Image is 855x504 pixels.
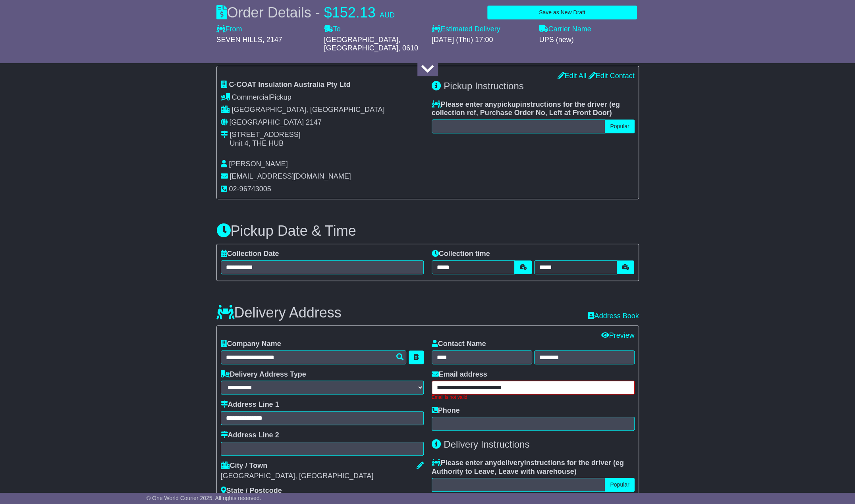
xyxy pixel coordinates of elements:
[601,331,634,339] a: Preview
[588,312,639,320] a: Address Book
[216,25,242,34] label: From
[432,394,635,400] div: Email is not valid
[605,119,634,133] button: Popular
[539,36,639,44] div: UPS (new)
[216,305,342,321] h3: Delivery Address
[432,370,487,379] label: Email address
[230,118,304,126] span: [GEOGRAPHIC_DATA]
[230,131,301,139] div: [STREET_ADDRESS]
[229,185,271,193] span: 02-96743005
[221,487,282,495] label: State / Postcode
[432,250,490,258] label: Collection time
[221,93,424,102] div: Pickup
[232,93,270,101] span: Commercial
[432,340,486,348] label: Contact Name
[539,25,591,34] label: Carrier Name
[432,100,635,117] label: Please enter any instructions for the driver ( )
[432,459,635,476] label: Please enter any instructions for the driver ( )
[221,370,306,379] label: Delivery Address Type
[497,459,524,467] span: delivery
[324,4,332,21] span: $
[497,100,520,108] span: pickup
[332,4,376,21] span: 152.13
[221,472,424,481] div: [GEOGRAPHIC_DATA], [GEOGRAPHIC_DATA]
[432,25,531,34] label: Estimated Delivery
[444,439,529,450] span: Delivery Instructions
[324,25,341,34] label: To
[432,100,620,117] span: eg collection ref, Purchase Order No, Left at Front Door
[432,459,624,475] span: eg Authority to Leave, Leave with warehouse
[398,44,418,52] span: , 0610
[147,495,261,501] span: © One World Courier 2025. All rights reserved.
[306,118,322,126] span: 2147
[229,160,288,168] span: [PERSON_NAME]
[230,172,351,180] span: [EMAIL_ADDRESS][DOMAIN_NAME]
[221,250,279,258] label: Collection Date
[221,431,279,440] label: Address Line 2
[216,4,395,21] div: Order Details -
[221,340,281,348] label: Company Name
[221,462,268,470] label: City / Town
[432,36,531,44] div: [DATE] (Thu) 17:00
[229,81,351,88] span: C-COAT Insulation Australia Pty Ltd
[230,139,301,148] div: Unit 4, THE HUB
[221,400,279,409] label: Address Line 1
[444,81,523,91] span: Pickup Instructions
[262,36,282,44] span: , 2147
[216,223,639,239] h3: Pickup Date & Time
[216,36,262,44] span: SEVEN HILLS
[380,11,395,19] span: AUD
[232,106,385,113] span: [GEOGRAPHIC_DATA], [GEOGRAPHIC_DATA]
[605,478,634,492] button: Popular
[324,36,400,52] span: [GEOGRAPHIC_DATA], [GEOGRAPHIC_DATA]
[487,6,637,19] button: Save as New Draft
[432,406,460,415] label: Phone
